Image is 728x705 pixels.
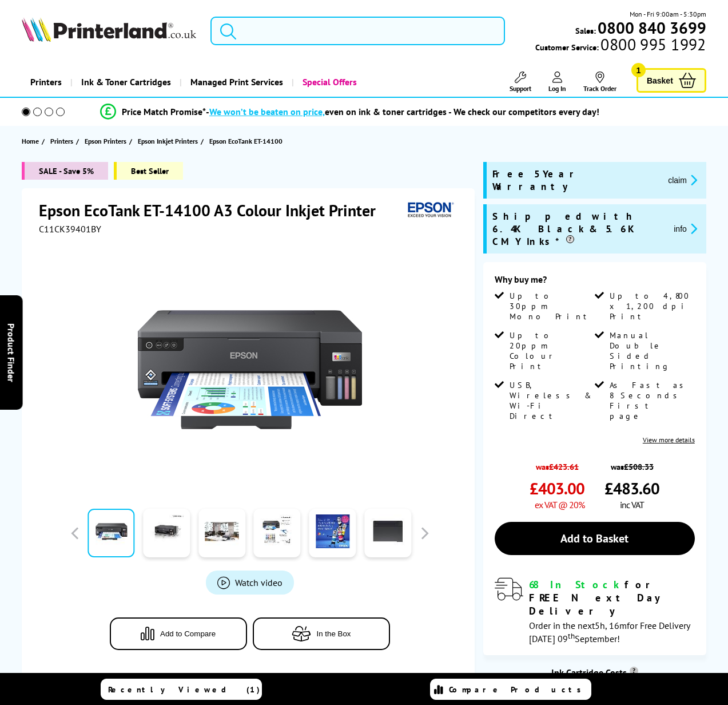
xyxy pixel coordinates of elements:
span: Epson Inkjet Printers [138,135,198,147]
b: 0800 840 3699 [598,17,706,38]
div: - even on ink & toner cartridges - We check our competitors every day! [206,106,599,117]
a: Support [510,72,531,93]
span: inc VAT [620,499,644,510]
span: As Fast as 8 Seconds First page [610,380,693,421]
a: Epson EcoTank ET-14100 [209,135,285,147]
span: 0800 995 1992 [599,39,706,50]
span: Support [510,84,531,93]
span: Mon - Fri 9:00am - 5:30pm [630,9,706,19]
img: Printerland Logo [22,17,196,42]
div: for FREE Next Day Delivery [529,578,695,617]
button: promo-description [665,173,701,187]
a: Special Offers [292,68,365,97]
div: Ink Cartridge Costs [483,667,706,678]
span: Ink & Toner Cartridges [81,68,171,97]
sup: th [568,631,575,641]
span: 5h, 16m [595,620,627,631]
li: modal_Promise [6,102,694,122]
button: In the Box [253,617,390,650]
span: C11CK39401BY [39,223,101,235]
a: Compare Products [430,679,591,700]
span: Customer Service: [535,39,706,53]
span: SALE - Save 5% [22,162,108,180]
span: USB, Wireless & Wi-Fi Direct [510,380,592,421]
strike: £508.33 [624,461,654,472]
span: We won’t be beaten on price, [209,106,325,117]
span: Add to Compare [160,629,216,638]
span: Up to 4,800 x 1,200 dpi Print [610,291,693,322]
span: 68 In Stock [529,578,624,591]
span: Shipped with 6.4K Black & 5.6K CMY Inks* [492,210,665,248]
span: Best Seller [114,162,183,180]
span: Price Match Promise* [122,106,206,117]
a: Epson Inkjet Printers [138,135,201,147]
strike: £423.61 [549,461,579,472]
a: Track Order [583,72,616,93]
span: Free 5 Year Warranty [492,168,659,193]
a: Recently Viewed (1) [101,679,262,700]
span: In the Box [317,629,351,638]
span: Epson EcoTank ET-14100 [209,135,283,147]
a: Product_All_Videos [206,571,294,595]
a: Home [22,135,42,147]
div: Why buy me? [495,274,695,291]
a: Basket 1 [636,68,706,93]
span: £483.60 [604,478,659,499]
span: Order in the next for Free Delivery [DATE] 09 September! [529,620,690,644]
a: Printerland Logo [22,17,196,44]
a: Log In [548,72,566,93]
span: Epson Printers [85,135,126,147]
span: ex VAT @ 20% [535,499,584,510]
div: modal_delivery [495,578,695,644]
span: was [604,456,659,472]
span: Home [22,135,39,147]
a: Add to Basket [495,522,695,555]
span: Manual Double Sided Printing [610,330,693,371]
img: Epson [403,200,456,221]
h1: Epson EcoTank ET-14100 A3 Colour Inkjet Printer [39,200,387,221]
a: Printers [22,68,70,97]
span: Up to 20ppm Colour Print [510,330,592,371]
img: Epson EcoTank ET-14100 [138,258,362,482]
span: Log In [548,84,566,93]
span: Sales: [575,25,596,36]
span: Recently Viewed (1) [108,684,260,695]
span: Up to 30ppm Mono Print [510,291,592,322]
span: £403.00 [530,478,584,499]
a: Ink & Toner Cartridges [70,68,180,97]
button: promo-description [670,222,701,235]
a: 0800 840 3699 [596,22,706,33]
a: Printers [50,135,76,147]
span: Watch video [235,577,283,588]
span: was [530,456,584,472]
span: Basket [647,73,673,88]
a: Epson Printers [85,135,129,147]
a: Managed Print Services [180,68,292,97]
span: Printers [50,135,73,147]
sup: Cost per page [630,667,638,675]
span: 1 [631,63,646,77]
span: Product Finder [6,323,17,382]
a: View more details [643,435,695,444]
span: Compare Products [449,684,587,695]
button: Add to Compare [110,617,247,650]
